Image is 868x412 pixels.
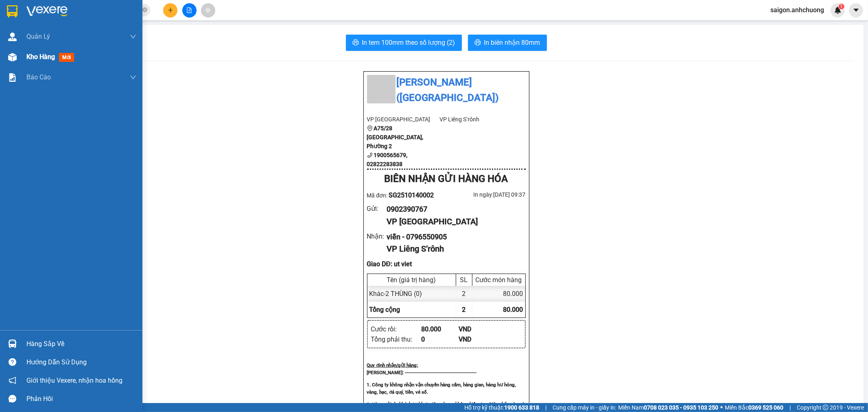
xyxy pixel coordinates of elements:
div: Cước món hàng [474,276,523,284]
button: file-add [182,3,197,18]
span: aim [205,7,211,13]
span: Hỗ trợ kỹ thuật: [464,403,539,412]
span: Báo cáo [26,72,51,82]
span: Tổng cộng [370,306,400,313]
button: plus [163,3,177,18]
li: [PERSON_NAME] ([GEOGRAPHIC_DATA]) [4,4,118,48]
div: VP Liêng S’rônh [387,243,519,255]
span: | [789,403,791,412]
li: [PERSON_NAME] ([GEOGRAPHIC_DATA]) [367,75,526,105]
div: Phản hồi [26,393,136,405]
span: copyright [823,405,829,410]
div: 2 [456,286,472,302]
img: logo-vxr [7,5,17,18]
div: 80.000 [472,286,525,302]
li: VP Liêng S’rônh [439,115,512,124]
span: close-circle [142,7,147,12]
button: caret-down [849,3,863,18]
div: 0 [421,334,459,344]
span: message [9,395,16,403]
span: Quản Lý [26,31,50,42]
img: solution-icon [8,73,17,82]
sup: 1 [839,4,844,9]
span: phone [367,152,373,158]
span: down [130,33,136,40]
div: Hàng sắp về [26,338,136,350]
div: VP [GEOGRAPHIC_DATA] [387,215,519,228]
span: question-circle [9,358,16,366]
div: 0902390767 [387,204,519,215]
span: In tem 100mm theo số lượng (2) [362,37,455,48]
span: printer [474,39,481,47]
span: printer [352,39,359,47]
li: VP Liêng S’rônh [56,57,108,66]
img: warehouse-icon [8,340,17,348]
li: VP [GEOGRAPHIC_DATA] [367,115,440,124]
span: 2 [462,306,466,313]
div: Quy định nhận/gửi hàng : [367,362,526,369]
div: Tên (giá trị hàng) [370,276,454,284]
div: VND [459,324,496,334]
span: down [130,74,136,81]
span: plus [168,7,173,13]
span: Khác - 2 THÙNG (0) [370,290,422,298]
span: file-add [186,7,192,13]
div: VND [459,334,496,344]
div: Gửi : [367,204,387,214]
img: warehouse-icon [8,33,17,41]
span: In biên nhận 80mm [484,37,540,48]
div: Cước rồi : [371,324,421,334]
span: Miền Bắc [725,403,783,412]
li: VP [GEOGRAPHIC_DATA] [4,57,56,84]
span: notification [9,377,16,384]
div: Tổng phải thu : [371,334,421,344]
span: Kho hàng [26,53,55,61]
strong: 1900 633 818 [504,404,539,411]
span: environment [367,125,373,131]
span: Giới thiệu Vexere, nhận hoa hồng [26,375,122,386]
div: viễn - 0796550905 [387,231,519,243]
span: ⚪️ [720,406,723,409]
img: warehouse-icon [8,53,17,61]
div: Giao DĐ: ut viet [367,259,526,269]
span: caret-down [853,7,860,14]
button: printerIn tem 100mm theo số lượng (2) [346,35,462,51]
div: Nhận : [367,231,387,241]
div: Hướng dẫn sử dụng [26,356,136,368]
div: BIÊN NHẬN GỬI HÀNG HÓA [367,171,526,187]
div: 80.000 [421,324,459,334]
span: 1 [840,4,843,9]
button: aim [201,3,215,18]
strong: 0369 525 060 [748,404,783,411]
span: | [545,403,547,412]
b: A75/28 [GEOGRAPHIC_DATA], Phường 2 [367,125,424,149]
span: SG2510140002 [389,191,434,199]
button: printerIn biên nhận 80mm [468,35,547,51]
span: close-circle [142,7,147,14]
span: 80.000 [503,306,523,313]
b: 1900565679, 02822283838 [367,152,408,167]
strong: [PERSON_NAME]: -------------------------------------------- [367,370,477,375]
strong: 1. Công ty không nhận vận chuyển hàng cấm, hàng gian, hàng hư hỏng, vàng, bạc, đá quý, tiền, vé số. [367,382,516,395]
span: mới [59,53,74,62]
span: Miền Nam [618,403,718,412]
span: Cung cấp máy in - giấy in: [553,403,616,412]
strong: 0708 023 035 - 0935 103 250 [644,404,718,411]
div: SL [458,276,470,284]
span: saigon.anhchuong [764,5,831,15]
div: Mã đơn: [367,190,446,200]
img: icon-new-feature [834,7,842,14]
div: In ngày: [DATE] 09:37 [446,190,526,199]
